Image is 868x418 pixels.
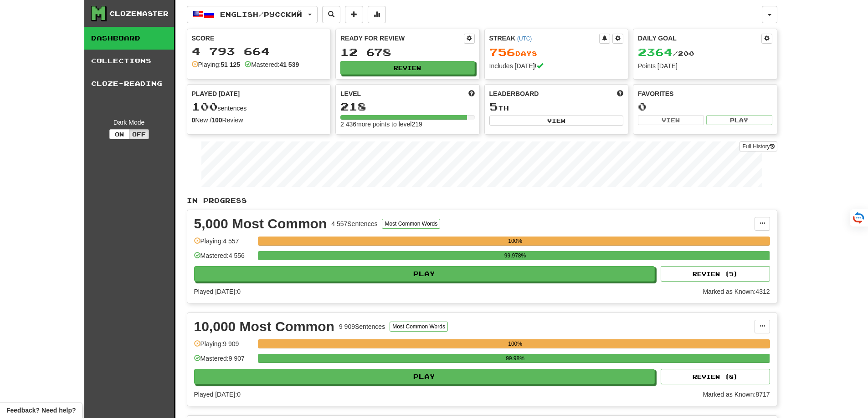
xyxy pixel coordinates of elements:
strong: 100 [211,116,222,124]
a: Dashboard [84,27,174,50]
div: Score [192,34,326,43]
div: Points [DATE] [638,61,772,71]
button: On [109,129,129,139]
div: New / Review [192,116,326,125]
a: (UTC) [517,35,532,42]
div: Playing: 4 557 [194,237,253,252]
div: Playing: 9 909 [194,339,253,354]
span: Level [340,89,361,98]
button: Review [340,61,475,75]
div: 12 678 [340,46,475,58]
div: th [489,101,624,113]
span: / 200 [638,50,694,57]
div: Streak [489,34,600,43]
button: More stats [368,6,386,23]
div: Daily Goal [638,34,761,44]
button: Search sentences [322,6,340,23]
p: In Progress [187,196,777,205]
span: Played [DATE] [192,89,240,98]
div: 99.978% [261,251,770,260]
div: Day s [489,46,624,58]
span: 100 [192,100,218,113]
div: 99.98% [261,354,770,363]
button: View [489,116,624,126]
div: Clozemaster [109,9,169,18]
div: 0 [638,101,772,112]
button: English/Русский [187,6,318,23]
div: Mastered: [245,60,299,69]
span: Played [DATE]: 0 [194,288,241,295]
div: 4 557 Sentences [331,219,377,228]
span: 756 [489,45,515,58]
a: Cloze-Reading [84,72,174,95]
button: View [638,115,704,125]
div: 100% [261,237,770,246]
div: Marked as Known: 4312 [703,287,770,296]
div: Playing: [192,60,241,69]
button: Review (5) [661,266,770,282]
div: Mastered: 4 556 [194,251,253,266]
span: Leaderboard [489,89,539,98]
div: Dark Mode [91,118,167,127]
div: 5,000 Most Common [194,217,327,231]
div: Mastered: 9 907 [194,354,253,369]
div: 9 909 Sentences [339,322,385,331]
div: Ready for Review [340,34,464,43]
button: Most Common Words [390,322,448,332]
span: Played [DATE]: 0 [194,391,241,398]
strong: 0 [192,116,195,124]
strong: 41 539 [279,61,299,68]
span: Open feedback widget [6,406,76,415]
button: Review (8) [661,369,770,384]
button: Play [706,115,772,125]
div: Marked as Known: 8717 [703,390,770,399]
div: Includes [DATE]! [489,61,624,71]
div: 100% [261,339,770,348]
div: 218 [340,101,475,112]
button: Play [194,266,655,282]
a: Collections [84,50,174,72]
span: 5 [489,100,498,113]
div: 2 436 more points to level 219 [340,120,475,129]
button: Add sentence to collection [345,6,363,23]
strong: 51 125 [221,61,240,68]
div: 10,000 Most Common [194,320,334,333]
button: Off [129,129,149,139]
a: Full History [740,141,777,151]
button: Most Common Words [382,219,440,229]
span: Score more points to level up [468,89,475,98]
span: 2364 [638,45,673,58]
div: Favorites [638,89,772,98]
button: Play [194,369,655,384]
div: sentences [192,101,326,113]
span: This week in points, UTC [617,89,623,98]
div: 4 793 664 [192,45,326,57]
span: English / Русский [220,10,302,18]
